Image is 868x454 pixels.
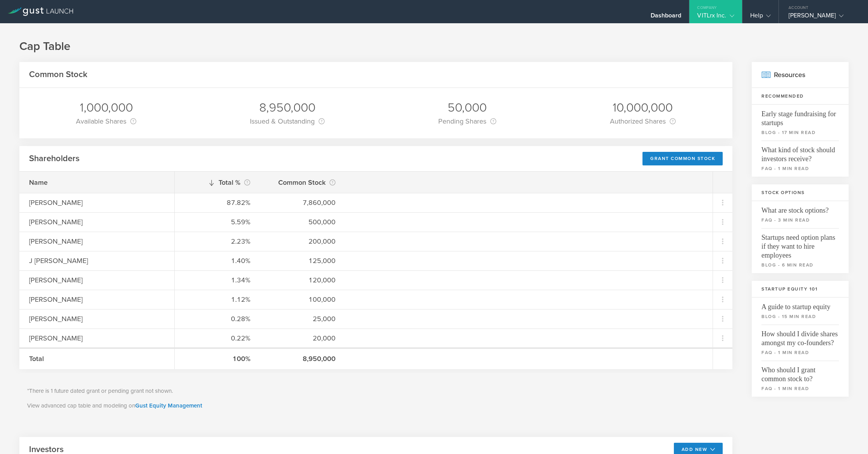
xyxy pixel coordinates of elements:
div: Name [29,177,165,187]
span: What kind of stock should investors receive? [761,141,839,163]
div: VITLrx Inc. [697,12,734,23]
div: 10,000,000 [610,100,676,116]
div: [PERSON_NAME] [29,294,165,304]
h2: Resources [752,62,849,88]
span: A guide to startup equity [761,298,839,311]
h2: Common Stock [29,69,88,80]
div: [PERSON_NAME] [29,217,165,227]
div: [PERSON_NAME] [29,275,165,285]
div: [PERSON_NAME] [29,198,165,208]
a: A guide to startup equityblog - 15 min read [752,298,849,325]
div: 1.40% [184,256,250,266]
div: 25,000 [270,314,336,324]
div: 50,000 [438,100,496,116]
a: What kind of stock should investors receive?faq - 1 min read [752,141,849,177]
iframe: Chat Widget [829,417,868,454]
div: 2.23% [184,236,250,246]
a: Startups need option plans if they want to hire employeesblog - 6 min read [752,228,849,273]
div: 5.59% [184,217,250,227]
small: blog - 6 min read [761,261,839,268]
div: Grant Common Stock [642,152,723,165]
h3: Recommended [752,88,849,105]
h2: Shareholders [29,153,79,164]
div: 120,000 [270,275,336,285]
small: faq - 1 min read [761,349,839,356]
div: Total [29,354,165,364]
small: blog - 17 min read [761,129,839,136]
div: 0.22% [184,333,250,343]
a: Early stage fundraising for startupsblog - 17 min read [752,105,849,141]
div: 200,000 [270,236,336,246]
div: Pending Shares [438,116,496,127]
div: 20,000 [270,333,336,343]
div: [PERSON_NAME] [29,333,165,343]
a: What are stock options?faq - 3 min read [752,201,849,228]
div: Dashboard [651,12,682,23]
div: 7,860,000 [270,198,336,208]
div: 1,000,000 [76,100,136,116]
p: *There is 1 future dated grant or pending grant not shown. [27,387,725,396]
h3: Stock Options [752,184,849,201]
small: faq - 3 min read [761,217,839,224]
span: Early stage fundraising for startups [761,105,839,127]
div: Authorized Shares [610,116,676,127]
div: 1.12% [184,294,250,304]
small: blog - 15 min read [761,313,839,320]
h3: Startup Equity 101 [752,281,849,298]
a: How should I divide shares amongst my co-founders?faq - 1 min read [752,325,849,361]
a: Gust Equity Management [135,402,202,409]
div: 8,950,000 [270,354,336,364]
div: 125,000 [270,256,336,266]
h1: Cap Table [19,39,849,54]
small: faq - 1 min read [761,165,839,172]
span: Startups need option plans if they want to hire employees [761,228,839,260]
div: [PERSON_NAME] [789,12,854,23]
div: [PERSON_NAME] [29,314,165,324]
div: Available Shares [76,116,136,127]
div: Issued & Outstanding [250,116,325,127]
div: 100% [184,354,250,364]
div: J [PERSON_NAME] [29,256,165,266]
div: 87.82% [184,198,250,208]
p: View advanced cap table and modeling on [27,401,725,410]
div: 500,000 [270,217,336,227]
span: What are stock options? [761,201,839,215]
small: faq - 1 min read [761,385,839,392]
div: Common Stock [270,177,336,188]
div: 1.34% [184,275,250,285]
span: How should I divide shares amongst my co-founders? [761,325,839,347]
div: 0.28% [184,314,250,324]
span: Who should I grant common stock to? [761,361,839,383]
div: Help [750,12,771,23]
div: 8,950,000 [250,100,325,116]
div: Total % [184,177,250,188]
div: 100,000 [270,294,336,304]
div: [PERSON_NAME] [29,236,165,246]
a: Who should I grant common stock to?faq - 1 min read [752,361,849,397]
